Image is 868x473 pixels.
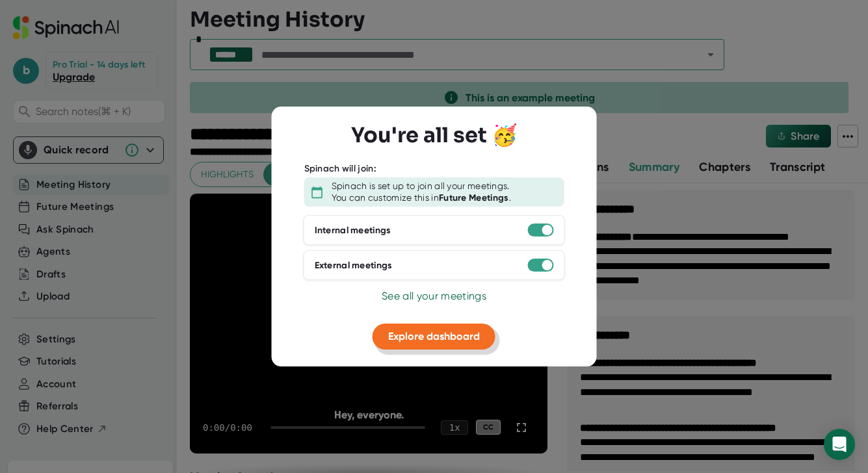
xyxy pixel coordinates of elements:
[351,123,518,148] h3: You're all set 🥳
[824,429,855,460] div: Open Intercom Messenger
[332,181,510,192] div: Spinach is set up to join all your meetings.
[304,163,376,175] div: Spinach will join:
[332,192,511,204] div: You can customize this in .
[315,225,391,236] div: Internal meetings
[382,290,486,302] span: See all your meetings
[382,288,486,304] button: See all your meetings
[439,192,509,203] b: Future Meetings
[373,324,495,350] button: Explore dashboard
[388,330,480,342] span: Explore dashboard
[315,260,393,272] div: External meetings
